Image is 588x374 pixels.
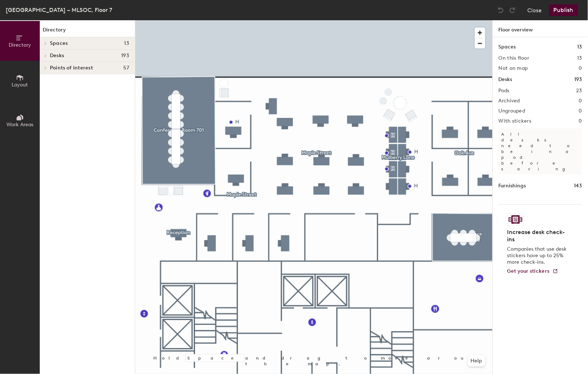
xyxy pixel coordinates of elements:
[499,65,528,71] h2: Not on map
[579,65,582,71] h2: 0
[40,26,135,37] h1: Directory
[579,118,582,124] h2: 0
[50,65,93,71] span: Points of interest
[507,229,569,243] h4: Increase desk check-ins
[123,65,129,71] span: 57
[6,5,112,14] div: [GEOGRAPHIC_DATA] – MLSOC, Floor 7
[576,88,582,94] h2: 23
[577,55,582,61] h2: 13
[528,4,542,16] button: Close
[121,53,129,59] span: 193
[50,41,68,46] span: Spaces
[499,108,525,114] h2: Ungrouped
[12,82,28,88] span: Layout
[549,4,578,16] button: Publish
[579,98,582,104] h2: 0
[507,268,550,274] span: Get your stickers
[507,213,524,226] img: Sticker logo
[499,43,516,51] h1: Spaces
[499,182,526,190] h1: Furnishings
[497,7,504,14] img: Undo
[9,42,31,48] span: Directory
[578,43,582,51] h1: 13
[575,76,582,84] h1: 193
[499,118,532,124] h2: With stickers
[468,355,485,367] button: Help
[499,98,520,104] h2: Archived
[574,182,582,190] h1: 143
[499,128,582,175] p: All desks need to be in a pod before saving
[499,88,510,94] h2: Pods
[507,268,558,275] a: Get your stickers
[499,76,512,84] h1: Desks
[579,108,582,114] h2: 0
[7,122,33,128] span: Work Areas
[499,55,529,61] h2: On this floor
[493,20,588,37] h1: Floor overview
[124,41,129,46] span: 13
[50,53,64,59] span: Desks
[509,7,516,14] img: Redo
[507,246,569,265] p: Companies that use desk stickers have up to 25% more check-ins.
